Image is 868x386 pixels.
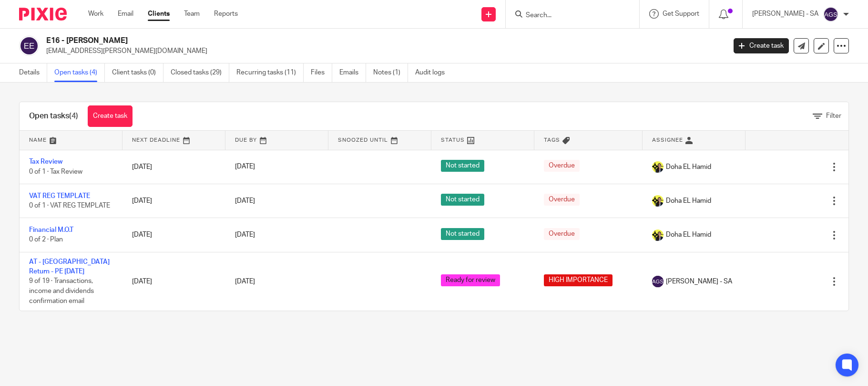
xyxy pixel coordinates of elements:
span: Overdue [544,160,580,172]
span: Overdue [544,194,580,206]
h1: Open tasks [29,111,78,121]
img: svg%3E [652,276,664,287]
span: Snoozed Until [338,137,388,143]
a: Reports [214,9,238,19]
img: Doha-Starbridge.jpg [652,230,664,241]
span: Not started [441,194,484,206]
input: Search [525,11,611,20]
span: [DATE] [235,198,255,204]
a: Email [118,9,133,19]
span: 9 of 19 · Transactions, income and dividends confirmation email [29,278,94,304]
span: Doha EL Hamid [666,196,711,206]
span: [DATE] [235,231,255,238]
img: Doha-Starbridge.jpg [652,161,664,173]
a: Recurring tasks (11) [236,63,304,82]
a: Open tasks (4) [54,63,105,82]
p: [EMAIL_ADDRESS][PERSON_NAME][DOMAIN_NAME] [46,46,719,56]
a: Details [19,63,47,82]
a: Audit logs [415,63,452,82]
span: Ready for review [441,274,500,286]
a: Financial M.O.T [29,227,73,233]
a: Create task [734,38,789,53]
span: (4) [69,112,78,120]
a: Create task [88,105,133,127]
span: Doha EL Hamid [666,230,711,240]
a: AT - [GEOGRAPHIC_DATA] Return - PE [DATE] [29,259,110,275]
span: 0 of 1 · Tax Review [29,168,82,175]
span: Filter [826,113,841,119]
td: [DATE] [123,150,225,184]
a: Clients [148,9,170,19]
p: [PERSON_NAME] - SA [752,9,818,19]
span: Doha EL Hamid [666,162,711,172]
a: Notes (1) [373,63,408,82]
span: Overdue [544,228,580,240]
span: HIGH IMPORTANCE [544,274,613,286]
a: Tax Review [29,158,62,165]
a: Work [88,9,103,19]
td: [DATE] [123,252,225,311]
span: 0 of 1 · VAT REG TEMPLATE [29,202,110,209]
h2: E16 - [PERSON_NAME] [46,36,585,46]
a: VAT REG TEMPLATE [29,193,90,199]
img: svg%3E [19,36,39,56]
img: Pixie [19,8,67,21]
td: [DATE] [123,218,225,252]
img: Doha-Starbridge.jpg [652,195,664,207]
td: [DATE] [123,184,225,218]
a: Files [311,63,332,82]
a: Team [184,9,200,19]
span: Status [441,137,465,143]
span: [DATE] [235,164,255,170]
span: Not started [441,160,484,172]
span: [PERSON_NAME] - SA [666,277,732,286]
a: Closed tasks (29) [171,63,229,82]
span: Not started [441,228,484,240]
span: 0 of 2 · Plan [29,237,63,243]
img: svg%3E [823,7,838,22]
span: Tags [544,137,560,143]
span: Get Support [663,10,699,17]
span: [DATE] [235,278,255,285]
a: Emails [339,63,366,82]
a: Client tasks (0) [112,63,163,82]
